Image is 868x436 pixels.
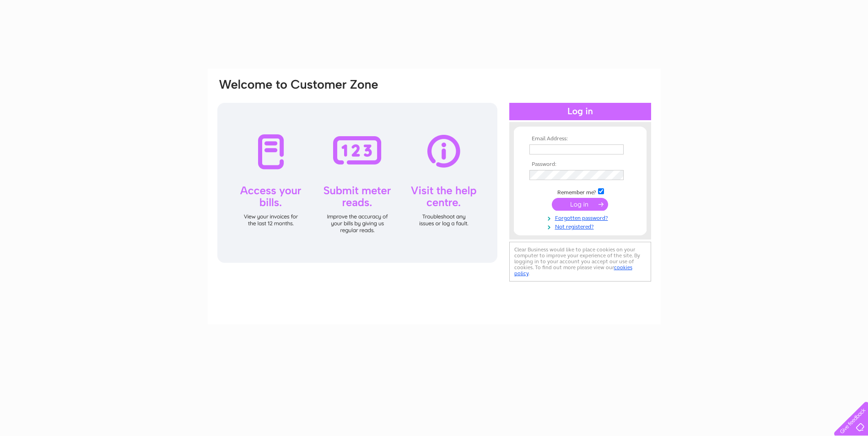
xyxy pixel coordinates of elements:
[552,198,608,211] input: Submit
[527,161,633,168] th: Password:
[509,242,651,282] div: Clear Business would like to place cookies on your computer to improve your experience of the sit...
[529,222,633,230] a: Not registered?
[514,264,632,276] a: cookies policy
[529,213,633,222] a: Forgotten password?
[527,187,633,196] td: Remember me?
[527,136,633,142] th: Email Address:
